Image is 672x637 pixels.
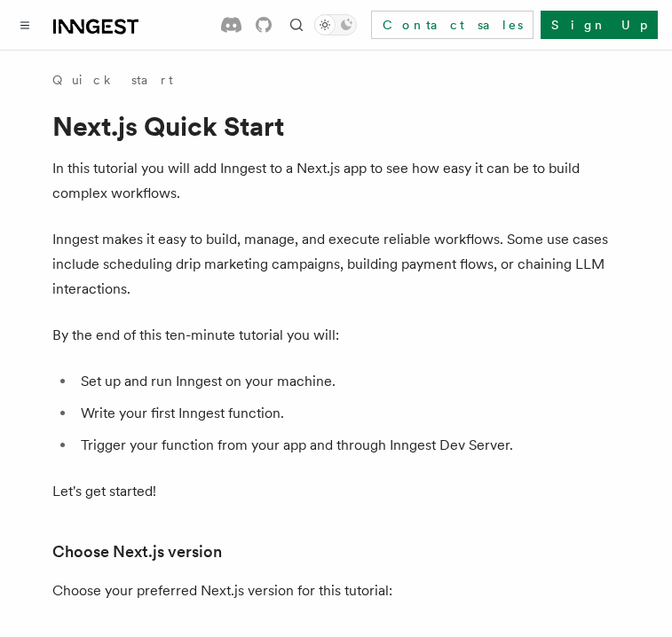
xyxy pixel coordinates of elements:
a: Contact sales [371,11,534,39]
button: Find something... [286,14,307,35]
button: Toggle dark mode [314,14,357,35]
h1: Next.js Quick Start [52,110,621,142]
a: Choose Next.js version [52,539,222,564]
li: Write your first Inngest function. [75,401,621,426]
p: Inngest makes it easy to build, manage, and execute reliable workflows. Some use cases include sc... [52,227,621,302]
li: Trigger your function from your app and through Inngest Dev Server. [75,433,621,458]
p: In this tutorial you will add Inngest to a Next.js app to see how easy it can be to build complex... [52,156,621,206]
a: Sign Up [541,11,658,39]
button: Toggle navigation [14,14,36,35]
p: Let's get started! [52,479,621,504]
p: By the end of this ten-minute tutorial you will: [52,323,621,348]
a: Quick start [52,71,173,89]
li: Set up and run Inngest on your machine. [75,369,621,394]
p: Choose your preferred Next.js version for this tutorial: [52,578,621,603]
